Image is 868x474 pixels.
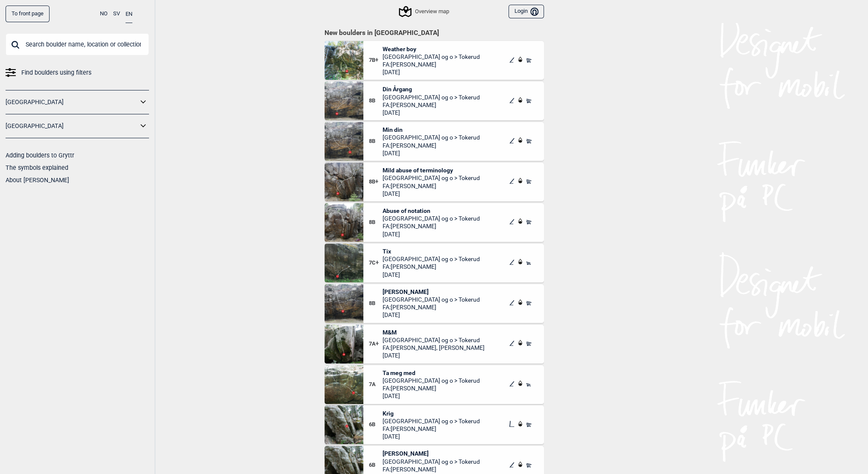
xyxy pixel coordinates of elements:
span: Min din [383,126,480,134]
span: [DATE] [383,109,480,116]
div: Krig6BKrig[GEOGRAPHIC_DATA] og o > TokerudFA:[PERSON_NAME][DATE] [324,405,544,444]
img: Mm 190923 [324,325,363,363]
span: FA: [PERSON_NAME] [383,101,480,109]
span: [DATE] [383,149,480,157]
span: [GEOGRAPHIC_DATA] og o > Tokerud [383,255,480,263]
span: FA: [PERSON_NAME] [383,303,480,311]
a: Find boulders using filters [6,67,149,79]
a: Adding boulders to Gryttr [6,152,74,159]
span: 8B [369,300,383,307]
div: Min din8BMin din[GEOGRAPHIC_DATA] og o > TokerudFA:[PERSON_NAME][DATE] [324,122,544,161]
div: Mild abuse of terminology8B+Mild abuse of terminology[GEOGRAPHIC_DATA] og o > TokerudFA:[PERSON_N... [324,163,544,201]
span: FA: [PERSON_NAME] [383,465,480,473]
a: [GEOGRAPHIC_DATA] [6,120,138,132]
div: Ta meg med 1904257ATa meg med[GEOGRAPHIC_DATA] og o > TokerudFA:[PERSON_NAME][DATE] [324,365,544,404]
span: Krig [383,410,480,417]
span: [GEOGRAPHIC_DATA] og o > Tokerud [383,458,480,465]
h1: New boulders in [GEOGRAPHIC_DATA] [324,29,544,37]
span: [GEOGRAPHIC_DATA] og o > Tokerud [383,134,480,141]
span: FA: [PERSON_NAME] [383,61,480,68]
div: Din argang8BDin Årgang[GEOGRAPHIC_DATA] og o > TokerudFA:[PERSON_NAME][DATE] [324,81,544,120]
span: 8B [369,219,383,226]
input: Search boulder name, location or collection [6,33,149,55]
span: [GEOGRAPHIC_DATA] og o > Tokerud [383,296,480,303]
img: Din argang [324,81,363,120]
div: Din Dean 2004168B[PERSON_NAME][GEOGRAPHIC_DATA] og o > TokerudFA:[PERSON_NAME][DATE] [324,284,544,323]
button: Login [509,5,544,19]
div: Mm 1909237A+M&M[GEOGRAPHIC_DATA] og o > TokerudFA:[PERSON_NAME], [PERSON_NAME][DATE] [324,325,544,363]
span: Find boulders using filters [21,67,91,79]
span: Din Årgang [383,85,480,93]
div: Abuse of notation 2205088BAbuse of notation[GEOGRAPHIC_DATA] og o > TokerudFA:[PERSON_NAME][DATE] [324,203,544,242]
span: FA: [PERSON_NAME] [383,384,480,392]
span: [DATE] [383,190,480,198]
span: 6B [369,462,383,469]
span: FA: [PERSON_NAME] [383,182,480,190]
span: Tix [383,247,480,255]
span: [DATE] [383,230,480,238]
img: Din Dean 200416 [324,284,363,323]
div: Tix 2201277C+Tix[GEOGRAPHIC_DATA] og o > TokerudFA:[PERSON_NAME][DATE] [324,244,544,282]
img: Mild abuse of terminology [324,163,363,201]
span: 8B [369,138,383,145]
a: To front page [6,6,50,22]
span: 8B [369,97,383,105]
img: Abuse of notation 220508 [324,203,363,242]
a: About [PERSON_NAME] [6,177,69,183]
span: [DATE] [383,68,480,76]
img: Weather boy [324,41,363,80]
button: NO [100,6,108,22]
span: [DATE] [383,352,485,359]
span: 7B+ [369,57,383,64]
div: Overview map [400,6,449,17]
span: 7A [369,381,383,388]
span: [GEOGRAPHIC_DATA] og o > Tokerud [383,377,480,384]
img: Ta meg med 190425 [324,365,363,404]
span: FA: [PERSON_NAME], [PERSON_NAME] [383,344,485,352]
a: [GEOGRAPHIC_DATA] [6,96,138,108]
span: Ta meg med [383,369,480,377]
span: FA: [PERSON_NAME] [383,263,480,270]
span: [DATE] [383,311,480,319]
span: 7C+ [369,259,383,267]
button: EN [126,6,132,23]
span: 8B+ [369,178,383,186]
span: Abuse of notation [383,207,480,215]
span: 7A+ [369,340,383,348]
button: SV [113,6,120,22]
span: [GEOGRAPHIC_DATA] og o > Tokerud [383,93,480,101]
img: Tix 220127 [324,244,363,282]
img: Min din [324,122,363,161]
span: [PERSON_NAME] [383,288,480,296]
img: Krig [324,405,363,444]
span: [DATE] [383,433,480,440]
span: FA: [PERSON_NAME] [383,222,480,230]
span: [DATE] [383,271,480,279]
span: [GEOGRAPHIC_DATA] og o > Tokerud [383,215,480,222]
span: 6B [369,421,383,428]
span: [DATE] [383,392,480,400]
span: M&M [383,329,485,336]
span: [GEOGRAPHIC_DATA] og o > Tokerud [383,53,480,61]
div: Weather boy7B+Weather boy[GEOGRAPHIC_DATA] og o > TokerudFA:[PERSON_NAME][DATE] [324,41,544,80]
span: [GEOGRAPHIC_DATA] og o > Tokerud [383,174,480,182]
span: FA: [PERSON_NAME] [383,142,480,149]
span: [GEOGRAPHIC_DATA] og o > Tokerud [383,336,485,344]
span: [PERSON_NAME] [383,450,480,457]
span: Weather boy [383,45,480,53]
span: FA: [PERSON_NAME] [383,425,480,433]
span: Mild abuse of terminology [383,166,480,174]
a: The symbols explained [6,164,68,171]
span: [GEOGRAPHIC_DATA] og o > Tokerud [383,417,480,425]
